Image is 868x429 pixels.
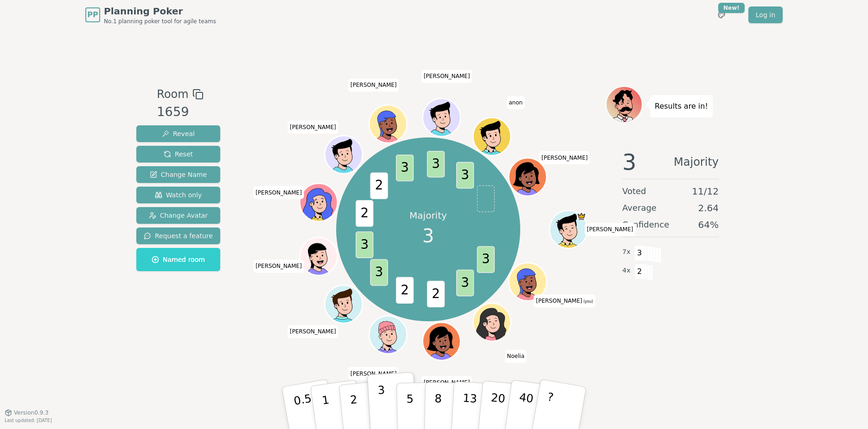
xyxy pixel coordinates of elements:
span: Watch only [155,190,202,200]
button: Watch only [136,187,220,203]
p: Majority [409,209,447,222]
span: Reset [164,149,193,159]
a: PPPlanning PokerNo.1 planning poker tool for agile teams [85,5,216,25]
button: New! [713,6,730,23]
span: (you) [582,299,594,304]
span: 3 [370,260,388,286]
span: 3 [456,162,474,188]
span: 3 [422,222,434,250]
span: 64 % [698,218,719,231]
span: 4 x [622,266,631,276]
button: Reset [136,146,220,162]
span: Click to change your name [421,376,472,389]
span: Click to change your name [534,294,595,307]
span: Request a feature [144,231,213,240]
span: Change Name [150,170,207,179]
a: Log in [748,6,783,23]
span: 2.64 [698,201,719,214]
button: Change Avatar [136,207,220,224]
span: 2 [396,277,414,304]
span: Click to change your name [348,367,399,380]
span: 7 x [622,247,631,257]
span: 2 [370,173,388,199]
button: Request a feature [136,227,220,244]
span: 3 [456,270,474,296]
span: 3 [622,151,637,173]
span: Named room [152,255,205,264]
span: Click to change your name [348,78,399,91]
span: Click to change your name [539,151,590,164]
span: Lukas is the host [577,212,586,221]
span: 3 [396,155,414,182]
span: PP [87,9,98,20]
p: Results are in! [655,100,708,113]
span: Change Avatar [149,211,208,220]
span: Majority [674,151,719,173]
span: 2 [427,281,445,307]
span: 11 / 12 [692,185,719,198]
span: Version 0.9.3 [14,409,49,416]
button: Named room [136,248,220,271]
span: 3 [477,247,495,273]
button: Version0.9.3 [5,409,49,416]
span: Click to change your name [506,96,525,109]
button: Change Name [136,166,220,183]
span: No.1 planning poker tool for agile teams [104,18,216,25]
span: Click to change your name [585,223,636,236]
span: Planning Poker [104,5,216,18]
span: Click to change your name [421,70,472,83]
span: Room [157,86,188,103]
span: 2 [356,201,374,227]
span: Last updated: [DATE] [5,418,52,423]
span: Click to change your name [504,350,527,363]
span: Voted [622,185,646,198]
button: Click to change your avatar [510,264,546,300]
div: 1659 [157,103,203,122]
div: New! [718,3,745,13]
span: 3 [356,232,374,258]
span: Reveal [162,129,195,138]
span: Confidence [622,218,669,231]
span: 3 [634,245,645,261]
span: Click to change your name [253,260,304,273]
span: Click to change your name [287,121,338,134]
button: Reveal [136,125,220,142]
span: 2 [634,264,645,279]
span: 3 [427,151,445,177]
span: Click to change your name [287,325,338,338]
span: Click to change your name [253,186,304,199]
span: Average [622,201,657,214]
